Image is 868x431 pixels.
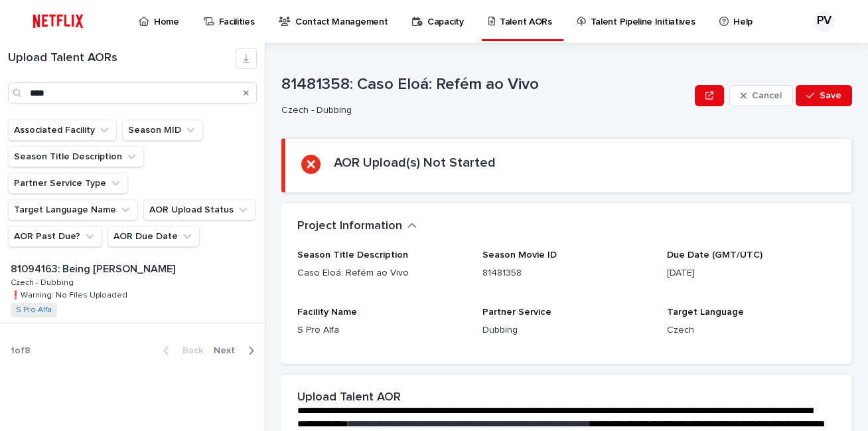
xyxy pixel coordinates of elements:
button: Back [153,345,208,357]
p: 81094163: Being [PERSON_NAME] [11,260,178,276]
button: Target Language Name [8,199,138,220]
span: Due Date (GMT/UTC) [667,250,762,260]
button: AOR Due Date [108,226,200,247]
span: Cancel [752,91,782,100]
p: Dubbing [482,323,652,337]
h1: Upload Talent AORs [8,51,236,66]
button: AOR Upload Status [143,199,255,220]
p: [DATE] [667,266,836,280]
span: Season Movie ID [482,250,557,260]
p: Czech - Dubbing [11,276,76,288]
button: Next [208,345,265,357]
p: Caso Eloá: Refém ao Vivo [297,266,467,280]
h2: Upload Talent AOR [297,390,401,405]
button: Save [796,85,852,106]
span: Facility Name [297,307,357,317]
p: Czech [667,323,836,337]
p: 81481358: Caso Eloá: Refém ao Vivo [281,75,689,94]
h2: Project Information [297,219,402,234]
span: Target Language [667,307,744,317]
input: Search [8,82,257,104]
button: Cancel [729,85,793,106]
button: Project Information [297,219,417,234]
button: Partner Service Type [8,173,128,194]
p: 81481358 [482,266,652,280]
p: ❗️Warning: No Files Uploaded [11,288,130,300]
p: Czech - Dubbing [281,105,684,116]
a: S Pro Alfa [16,305,52,315]
span: Next [214,346,243,355]
span: Season Title Description [297,250,408,260]
img: ifQbXi3ZQGMSEF7WDB7W [27,8,90,35]
span: Partner Service [482,307,551,317]
button: Associated Facility [8,120,117,141]
p: S Pro Alfa [297,323,467,337]
span: Save [820,91,841,100]
button: AOR Past Due? [8,226,102,247]
span: Back [175,346,203,355]
div: PV [814,11,835,32]
button: Season Title Description [8,146,144,167]
h2: AOR Upload(s) Not Started [334,155,496,171]
button: Season MID [122,120,203,141]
